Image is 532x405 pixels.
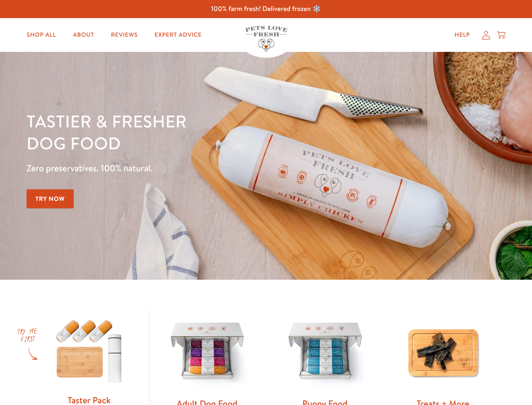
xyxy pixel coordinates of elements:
img: Pets Love Fresh [245,26,287,51]
a: Help [448,27,477,43]
p: Zero preservatives. 100% natural. [27,161,346,176]
a: Shop All [20,27,63,43]
a: About [66,27,101,43]
h1: Tastier & fresher dog food [27,110,346,154]
a: Try Now [27,189,74,208]
a: Expert Advice [148,27,209,43]
a: Reviews [104,27,144,43]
